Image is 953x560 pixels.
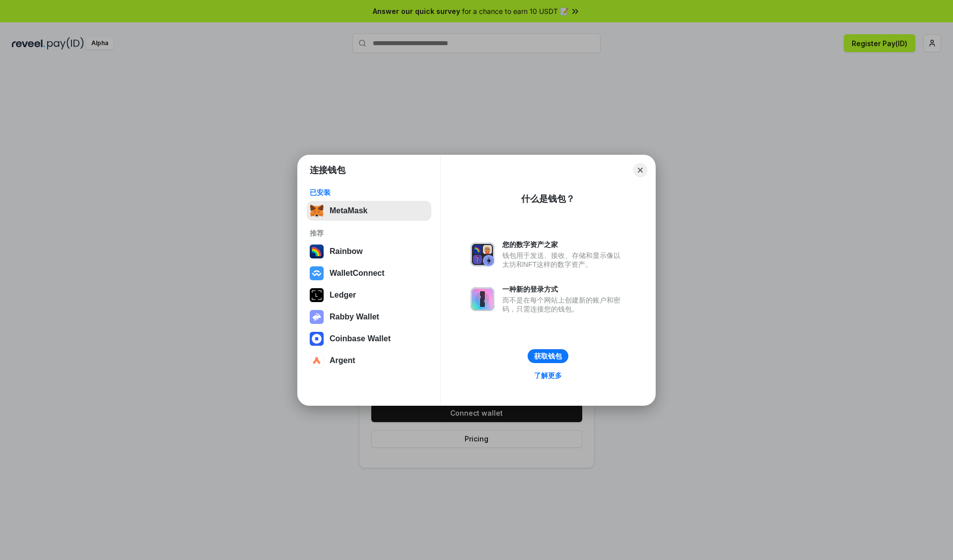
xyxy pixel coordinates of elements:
[310,266,324,280] img: svg+xml,%3Csvg%20width%3D%2228%22%20height%3D%2228%22%20viewBox%3D%220%200%2028%2028%22%20fill%3D...
[310,245,324,258] img: svg+xml,%3Csvg%20width%3D%22120%22%20height%3D%22120%22%20viewBox%3D%220%200%20120%20120%22%20fil...
[310,332,324,346] img: svg+xml,%3Csvg%20width%3D%2228%22%20height%3D%2228%22%20viewBox%3D%220%200%2028%2028%22%20fill%3D...
[330,269,385,278] div: WalletConnect
[502,296,625,313] div: 而不是在每个网站上创建新的账户和密码，只需连接您的钱包。
[330,247,363,256] div: Rainbow
[307,201,431,221] button: MetaMask
[310,310,324,324] img: svg+xml,%3Csvg%20xmlns%3D%22http%3A%2F%2Fwww.w3.org%2F2000%2Fsvg%22%20fill%3D%22none%22%20viewBox...
[307,285,431,305] button: Ledger
[330,356,355,365] div: Argent
[310,204,324,218] img: svg+xml,%3Csvg%20fill%3D%22none%22%20height%3D%2233%22%20viewBox%3D%220%200%2035%2033%22%20width%...
[534,352,562,361] div: 获取钱包
[330,312,379,321] div: Rabby Wallet
[310,164,345,176] h1: 连接钱包
[502,285,625,294] div: 一种新的登录方式
[310,188,428,197] div: 已安装
[528,349,568,363] button: 获取钱包
[633,163,647,177] button: Close
[330,206,367,215] div: MetaMask
[330,291,356,300] div: Ledger
[534,371,562,380] div: 了解更多
[307,263,431,283] button: WalletConnect
[310,288,324,302] img: svg+xml,%3Csvg%20xmlns%3D%22http%3A%2F%2Fwww.w3.org%2F2000%2Fsvg%22%20width%3D%2228%22%20height%3...
[310,354,324,368] img: svg+xml,%3Csvg%20width%3D%2228%22%20height%3D%2228%22%20viewBox%3D%220%200%2028%2028%22%20fill%3D...
[471,287,494,311] img: svg+xml,%3Csvg%20xmlns%3D%22http%3A%2F%2Fwww.w3.org%2F2000%2Fsvg%22%20fill%3D%22none%22%20viewBox...
[502,251,625,269] div: 钱包用于发送、接收、存储和显示像以太坊和NFT这样的数字资产。
[307,329,431,349] button: Coinbase Wallet
[521,193,575,205] div: 什么是钱包？
[330,334,391,343] div: Coinbase Wallet
[310,229,428,238] div: 推荐
[307,307,431,327] button: Rabby Wallet
[502,240,625,249] div: 您的数字资产之家
[528,369,568,382] a: 了解更多
[471,243,494,266] img: svg+xml,%3Csvg%20xmlns%3D%22http%3A%2F%2Fwww.w3.org%2F2000%2Fsvg%22%20fill%3D%22none%22%20viewBox...
[307,351,431,371] button: Argent
[307,242,431,261] button: Rainbow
